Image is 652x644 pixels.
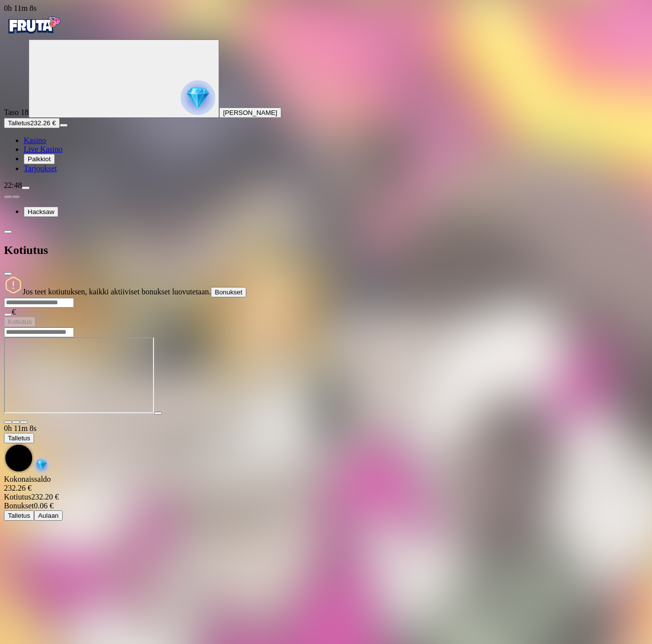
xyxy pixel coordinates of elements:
[4,484,648,493] div: 232.26 €
[4,424,648,475] div: Game menu
[4,421,12,424] button: close icon
[4,327,74,337] input: Search
[8,434,30,442] span: Talletus
[4,13,63,37] img: Fruta
[4,493,31,501] span: Kotiutus
[12,308,16,316] span: €
[4,493,648,501] div: 232.20 €
[4,230,12,233] button: chevron-left icon
[24,164,57,173] a: gift-inverted iconTarjoukset
[24,207,58,217] button: Hacksaw
[24,136,46,144] span: Kasino
[23,287,211,296] span: Jos teet kotiutuksen, kaikki aktiiviset bonukset luovutetaan.
[4,272,12,275] button: close
[12,195,20,198] button: next slide
[24,136,46,144] a: diamond iconKasino
[4,195,12,198] button: prev slide
[219,107,281,118] button: [PERSON_NAME]
[4,244,648,257] h2: Kotiutus
[4,337,154,413] iframe: Le King
[8,512,30,519] span: Talletus
[20,421,28,424] button: fullscreen icon
[4,501,34,510] span: Bonukset
[4,118,60,128] button: Talletusplus icon232.26 €
[4,108,29,116] span: Taso 18
[8,318,32,325] span: Kotiutus
[4,501,648,510] div: 0.06 €
[211,287,246,297] button: Bonukset
[4,475,648,521] div: Game menu content
[24,164,57,173] span: Tarjoukset
[24,154,55,164] button: reward iconPalkkiot
[181,80,215,115] img: reward progress
[4,181,22,189] span: 22:48
[28,155,51,163] span: Palkkiot
[30,119,56,127] span: 232.26 €
[24,145,63,153] a: poker-chip iconLive Kasino
[8,119,30,127] span: Talletus
[4,313,12,316] button: eye icon
[28,208,54,215] span: Hacksaw
[215,288,242,296] span: Bonukset
[60,124,68,127] button: menu
[4,13,648,173] nav: Primary
[4,276,23,294] img: Notification icon
[4,475,648,493] div: Kokonaissaldo
[34,457,49,473] img: reward-icon
[12,421,20,424] button: chevron-down icon
[34,510,63,521] button: Aulaan
[22,186,30,189] button: menu
[4,510,34,521] button: Talletus
[4,433,34,443] button: Talletus
[29,39,219,118] button: reward progress
[4,317,36,327] button: Kotiutus
[4,424,37,432] span: user session time
[154,412,162,415] button: play icon
[24,145,63,153] span: Live Kasino
[4,31,63,39] a: Fruta
[223,109,277,116] span: [PERSON_NAME]
[4,4,37,12] span: user session time
[38,512,59,519] span: Aulaan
